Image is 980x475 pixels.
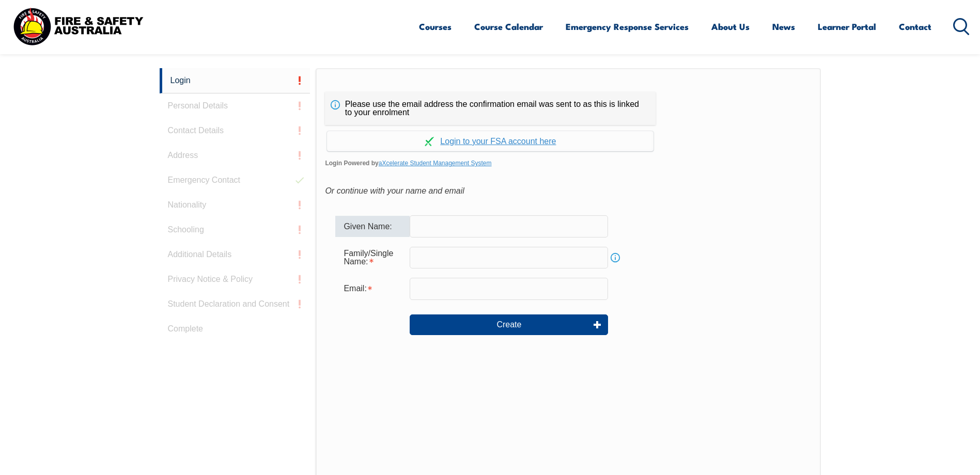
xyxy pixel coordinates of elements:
[425,137,434,146] img: Log in withaxcelerate
[419,13,452,40] a: Courses
[410,314,608,335] button: Create
[566,13,689,40] a: Emergency Response Services
[899,13,931,40] a: Contact
[608,250,623,265] a: Info
[325,183,811,199] div: Or continue with your name and email
[772,13,795,40] a: News
[325,155,811,171] span: Login Powered by
[335,279,410,298] div: Email is required.
[379,160,492,167] a: aXcelerate Student Management System
[711,13,750,40] a: About Us
[335,216,410,236] div: Given Name:
[474,13,543,40] a: Course Calendar
[335,244,410,272] div: Family/Single Name is required.
[325,92,656,125] div: Please use the email address the confirmation email was sent to as this is linked to your enrolment
[818,13,876,40] a: Learner Portal
[160,68,310,93] a: Login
